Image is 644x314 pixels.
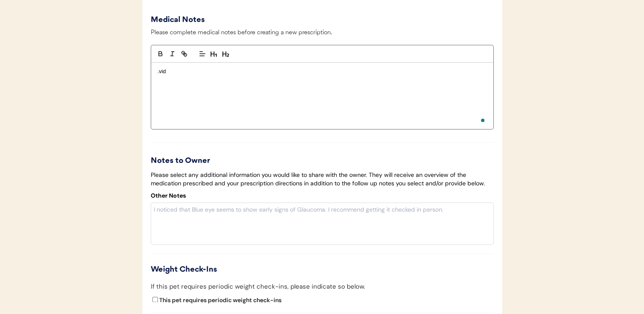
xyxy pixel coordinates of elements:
label: This pet requires periodic weight check-ins [159,296,282,304]
div: Medical Notes [151,14,223,26]
div: Weight Check-Ins [151,264,494,275]
div: Please complete medical notes before creating a new prescription. [151,28,494,43]
div: Other Notes [151,192,186,200]
div: Notes to Owner [151,155,494,167]
div: To enrich screen reader interactions, please activate Accessibility in Grammarly extension settings [151,63,493,129]
div: Please select any additional information you would like to share with the owner. They will receiv... [151,171,494,187]
p: .vid [158,68,487,75]
span: Text alignment [196,49,208,59]
div: If this pet requires periodic weight check-ins, please indicate so below. [151,282,365,292]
